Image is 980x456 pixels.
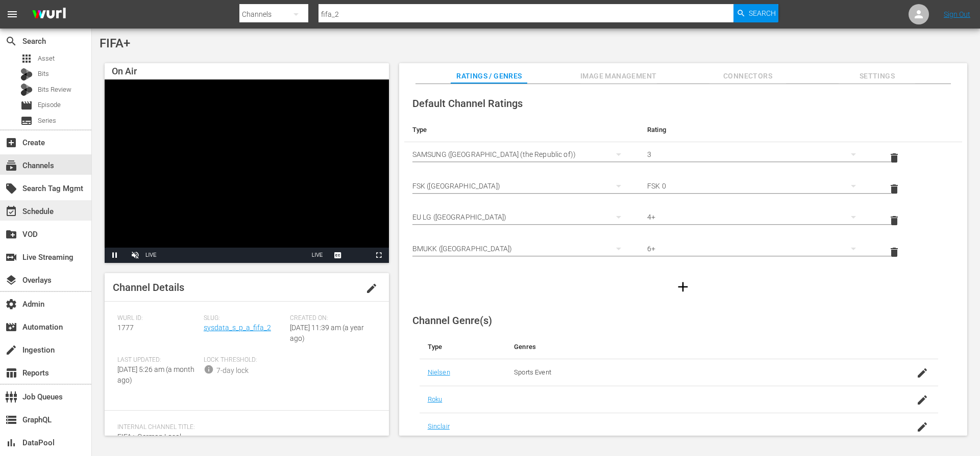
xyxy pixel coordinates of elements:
div: FSK ([GEOGRAPHIC_DATA]) [412,172,631,200]
button: Search [733,4,778,22]
th: Type [420,335,506,359]
span: Ingestion [5,344,17,356]
th: Rating [639,118,874,142]
span: Created On: [290,314,371,323]
th: Type [404,118,639,142]
span: Connectors [709,70,786,83]
button: Picture-in-Picture [348,248,369,263]
div: Video Player [105,79,389,263]
a: Nielsen [428,368,450,376]
span: Settings [839,70,915,83]
div: EU LG ([GEOGRAPHIC_DATA]) [412,203,631,231]
span: FIFA+ German Local [117,433,181,441]
span: Reports [5,367,17,379]
span: Episode [20,99,33,112]
span: Lock Threshold: [204,356,285,364]
span: Automation [5,321,17,333]
div: Bits [20,68,33,81]
div: FSK 0 [647,172,866,200]
span: FIFA+ [100,36,130,50]
span: Admin [5,298,17,310]
button: edit [359,276,384,301]
span: Channels [5,159,17,172]
div: 6+ [647,234,866,263]
span: delete [888,214,900,227]
span: Create [5,137,17,149]
span: Ratings / Genres [451,70,527,83]
span: edit [365,282,378,294]
button: Unmute [125,248,145,263]
span: Asset [20,52,33,65]
div: 4+ [647,203,866,231]
span: Search Tag Mgmt [5,182,17,195]
span: delete [888,152,900,164]
button: delete [882,240,906,264]
div: 3 [647,140,866,169]
span: Overlays [5,274,17,286]
span: Job Queues [5,391,17,403]
span: Channel Details [113,281,184,293]
span: Wurl ID: [117,314,199,323]
span: Last Updated: [117,356,199,364]
span: Episode [38,100,61,110]
span: Bits Review [38,85,71,95]
span: DataPool [5,437,17,449]
div: Bits Review [20,84,33,96]
span: Search [749,4,776,22]
div: LIVE [145,248,157,263]
th: Genres [506,335,880,359]
span: Asset [38,53,55,64]
span: delete [888,246,900,258]
span: Search [5,35,17,47]
button: delete [882,177,906,201]
span: 1777 [117,324,134,332]
span: Default Channel Ratings [412,97,523,110]
button: Seek to live, currently playing live [307,248,328,263]
span: Series [38,116,56,126]
div: SAMSUNG ([GEOGRAPHIC_DATA] (the Republic of)) [412,140,631,169]
span: Schedule [5,205,17,218]
span: [DATE] 5:26 am (a month ago) [117,365,194,384]
span: Channel Genre(s) [412,314,492,327]
div: BMUKK ([GEOGRAPHIC_DATA]) [412,234,631,263]
span: Slug: [204,314,285,323]
table: simple table [404,118,962,267]
span: info [204,364,214,374]
a: sysdata_s_p_a_fifa_2 [204,324,271,332]
span: GraphQL [5,414,17,426]
button: Fullscreen [369,248,389,263]
span: VOD [5,228,17,240]
a: Roku [428,395,443,403]
a: Sign Out [944,10,970,18]
span: Internal Channel Title: [117,423,371,432]
button: delete [882,208,906,233]
button: delete [882,146,906,170]
span: menu [6,8,18,20]
img: ans4CAIJ8jUAAAAAAAAAAAAAAAAAAAAAAAAgQb4GAAAAAAAAAAAAAAAAAAAAAAAAJMjXAAAAAAAAAAAAAAAAAAAAAAAAgAT5G... [24,3,73,26]
span: Image Management [580,70,657,83]
span: LIVE [312,252,323,258]
span: [DATE] 11:39 am (a year ago) [290,324,364,342]
div: 7-day lock [216,365,249,376]
button: Captions [328,248,348,263]
span: delete [888,183,900,195]
span: Series [20,115,33,127]
button: Pause [105,248,125,263]
span: Live Streaming [5,251,17,263]
a: Sinclair [428,422,450,430]
span: On Air [112,66,137,76]
span: Bits [38,69,49,79]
